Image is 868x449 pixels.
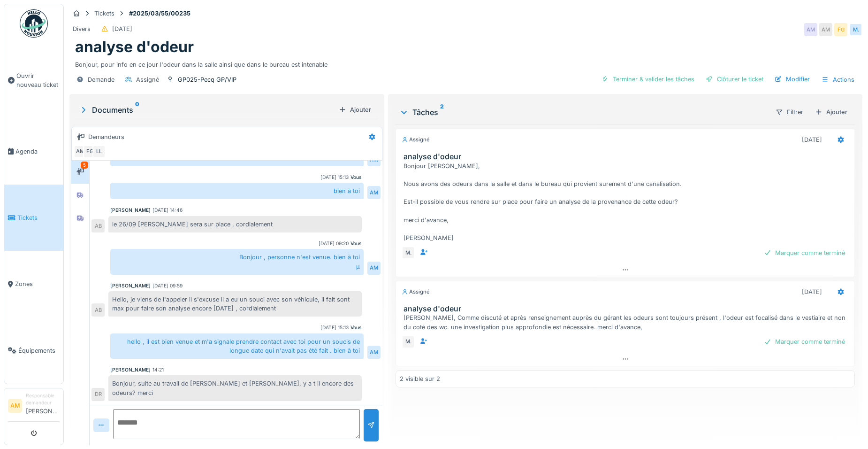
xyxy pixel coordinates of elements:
[79,104,335,116] div: Documents
[320,324,349,331] div: [DATE] 15:13
[81,162,88,169] div: 5
[760,247,849,259] div: Marquer comme terminé
[771,73,814,85] div: Modifier
[17,213,60,222] span: Tickets
[4,185,63,251] a: Tickets
[440,107,444,118] sup: 2
[399,107,768,118] div: Tâches
[152,282,183,289] div: [DATE] 09:59
[15,147,60,156] span: Agenda
[178,75,236,84] div: GP025-Pecq GP/VIP
[849,23,862,36] div: M.
[88,132,124,141] div: Demandeurs
[75,56,857,69] div: Bonjour, pour info en ce jour l'odeur dans la salle ainsi que dans le bureau est intenable
[702,73,767,85] div: Clôturer le ticket
[108,216,362,232] div: le 26/09 [PERSON_NAME] sera sur place , cordialement
[94,9,114,18] div: Tickets
[367,262,381,275] div: AM
[402,246,415,259] div: M.
[91,303,105,317] div: AB
[135,104,139,116] sup: 0
[110,333,364,359] div: hello , il est bien venue et m'a signale prendre contact avec toi pour un soucis de longue date q...
[110,207,151,214] div: [PERSON_NAME]
[350,240,362,247] div: Vous
[112,24,132,33] div: [DATE]
[802,287,822,296] div: [DATE]
[8,392,60,422] a: AM Responsable demandeur[PERSON_NAME]
[804,23,817,36] div: AM
[320,174,349,181] div: [DATE] 15:13
[91,388,105,401] div: DR
[92,145,106,158] div: LL
[402,136,430,144] div: Assigné
[110,183,364,199] div: bien à toi
[367,186,381,199] div: AM
[400,374,440,383] div: 2 visible sur 2
[125,9,194,18] strong: #2025/03/55/00235
[73,24,91,33] div: Divers
[802,135,822,144] div: [DATE]
[4,251,63,317] a: Zones
[18,346,60,355] span: Équipements
[4,118,63,185] a: Agenda
[108,291,362,317] div: Hello, je viens de l'appeler il s'excuse il a eu un souci avec son véhicule, il fait sont max pou...
[88,75,114,84] div: Demande
[404,152,851,161] h3: analyse d'odeur
[108,375,362,401] div: Bonjour, suite au travail de [PERSON_NAME] et [PERSON_NAME], y a t il encore des odeurs? merci
[75,38,194,56] h1: analyse d'odeur
[16,71,60,89] span: Ouvrir nouveau ticket
[834,23,847,36] div: FG
[26,392,60,407] div: Responsable demandeur
[152,207,183,214] div: [DATE] 14:46
[402,288,430,296] div: Assigné
[367,346,381,359] div: AM
[4,43,63,118] a: Ouvrir nouveau ticket
[26,392,60,419] li: [PERSON_NAME]
[110,249,364,274] div: Bonjour , personne n'est venue. bien à toi µ
[110,366,151,373] div: [PERSON_NAME]
[91,219,105,232] div: AB
[760,335,849,348] div: Marquer comme terminé
[819,23,832,36] div: AM
[404,304,851,313] h3: analyse d'odeur
[152,366,164,373] div: 14:21
[8,399,22,413] li: AM
[404,313,851,331] div: [PERSON_NAME], Comme discuté et après renseignement auprès du gérant les odeurs sont toujours pré...
[771,105,807,119] div: Filtrer
[335,103,375,116] div: Ajouter
[350,174,362,181] div: Vous
[74,145,87,158] div: AM
[15,279,60,288] span: Zones
[350,324,362,331] div: Vous
[4,317,63,384] a: Équipements
[20,9,48,38] img: Badge_color-CXgf-gQk.svg
[83,145,96,158] div: FG
[136,75,159,84] div: Assigné
[319,240,349,247] div: [DATE] 09:20
[402,335,415,348] div: M.
[404,162,851,243] div: Bonjour [PERSON_NAME], Nous avons des odeurs dans la salle et dans le bureau qui provient suremen...
[110,282,151,289] div: [PERSON_NAME]
[811,106,851,118] div: Ajouter
[817,73,859,86] div: Actions
[598,73,698,85] div: Terminer & valider les tâches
